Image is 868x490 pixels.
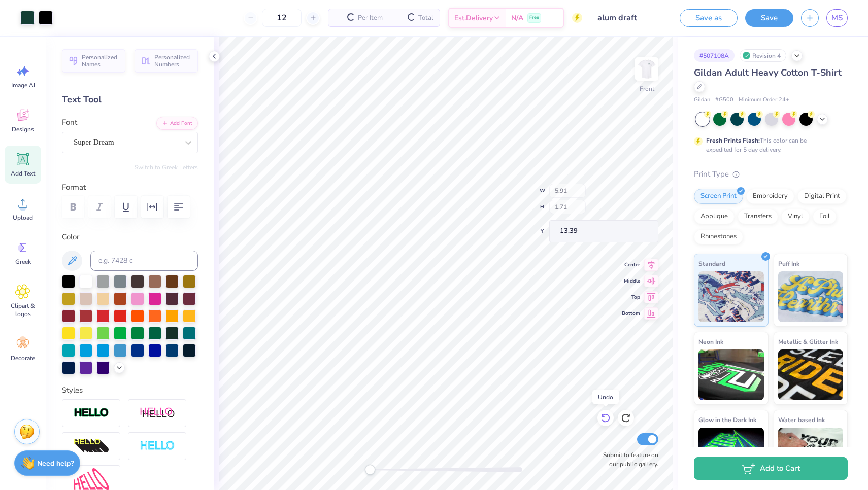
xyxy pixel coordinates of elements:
[622,293,640,301] span: Top
[698,349,764,400] img: Neon Ink
[529,14,539,21] span: Free
[637,59,657,79] img: Front
[778,336,838,347] span: Metallic & Glitter Ink
[454,13,493,23] span: Est. Delivery
[6,302,40,318] span: Clipart & logos
[745,9,793,27] button: Save
[694,66,842,79] span: Gildan Adult Heavy Cotton T-Shirt
[135,49,198,73] button: Personalized Numbers
[597,450,658,469] label: Submit to feature on our public gallery.
[778,258,799,269] span: Puff Ink
[140,407,175,419] img: Shadow
[622,261,640,269] span: Center
[831,12,843,24] span: MS
[12,125,34,133] span: Designs
[698,336,723,347] span: Neon Ink
[746,189,794,204] div: Embroidery
[694,96,710,104] span: Gildan
[694,229,743,244] div: Rhinestones
[82,54,119,68] span: Personalized Names
[698,428,764,478] img: Glow in the Dark Ink
[11,169,35,178] span: Add Text
[694,168,848,180] div: Print Type
[154,54,192,68] span: Personalized Numbers
[680,9,738,27] button: Save as
[11,81,35,89] span: Image AI
[15,258,31,266] span: Greek
[11,354,35,362] span: Decorate
[37,459,74,468] strong: Need help?
[262,9,302,27] input: – –
[694,189,743,204] div: Screen Print
[74,468,109,490] img: Free Distort
[135,163,198,171] button: Switch to Greek Letters
[706,136,831,154] div: This color can be expedited for 5 day delivery.
[694,209,735,224] div: Applique
[622,309,640,318] span: Bottom
[797,189,847,204] div: Digital Print
[156,117,198,130] button: Add Font
[698,414,756,425] span: Glow in the Dark Ink
[62,49,125,73] button: Personalized Names
[698,271,764,322] img: Standard
[738,209,778,224] div: Transfers
[358,13,383,23] span: Per Item
[715,96,733,104] span: # G500
[640,84,654,93] div: Front
[590,8,664,28] input: Untitled Design
[90,251,198,271] input: e.g. 7428 c
[62,384,83,396] label: Styles
[698,258,725,269] span: Standard
[62,182,198,193] label: Format
[694,49,735,62] div: # 507108A
[813,209,837,224] div: Foil
[778,414,825,425] span: Water based Ink
[778,349,844,400] img: Metallic & Glitter Ink
[740,49,786,62] div: Revision 4
[418,13,433,23] span: Total
[826,9,848,27] a: MS
[781,209,810,224] div: Vinyl
[62,231,198,243] label: Color
[74,407,109,419] img: Stroke
[140,440,175,452] img: Negative Space
[62,117,77,128] label: Font
[74,438,109,454] img: 3D Illusion
[622,277,640,285] span: Middle
[365,465,375,475] div: Accessibility label
[13,214,33,222] span: Upload
[706,136,760,145] strong: Fresh Prints Flash:
[62,93,198,107] div: Text Tool
[739,96,789,104] span: Minimum Order: 24 +
[778,428,844,478] img: Water based Ink
[511,13,523,23] span: N/A
[694,457,848,480] button: Add to Cart
[592,390,619,404] div: Undo
[778,271,844,322] img: Puff Ink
